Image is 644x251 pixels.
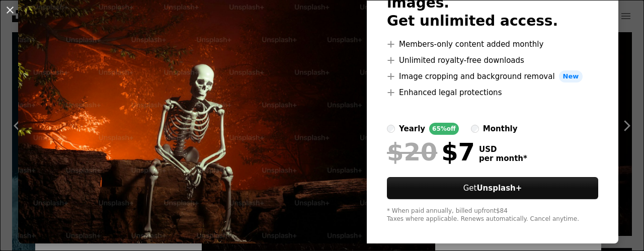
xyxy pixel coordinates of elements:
strong: Unsplash+ [476,184,522,193]
li: Enhanced legal protections [387,87,598,99]
li: Members-only content added monthly [387,38,598,50]
li: Image cropping and background removal [387,70,598,82]
div: monthly [483,123,518,135]
div: $7 [387,139,475,165]
div: yearly [399,123,425,135]
input: yearly65%off [387,125,395,133]
span: New [559,70,583,82]
span: $20 [387,139,437,165]
div: * When paid annually, billed upfront $84 Taxes where applicable. Renews automatically. Cancel any... [387,207,598,223]
li: Unlimited royalty-free downloads [387,54,598,66]
span: USD [479,145,527,154]
span: per month * [479,154,527,163]
button: GetUnsplash+ [387,177,598,199]
div: 65% off [429,123,459,135]
input: monthly [471,125,479,133]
